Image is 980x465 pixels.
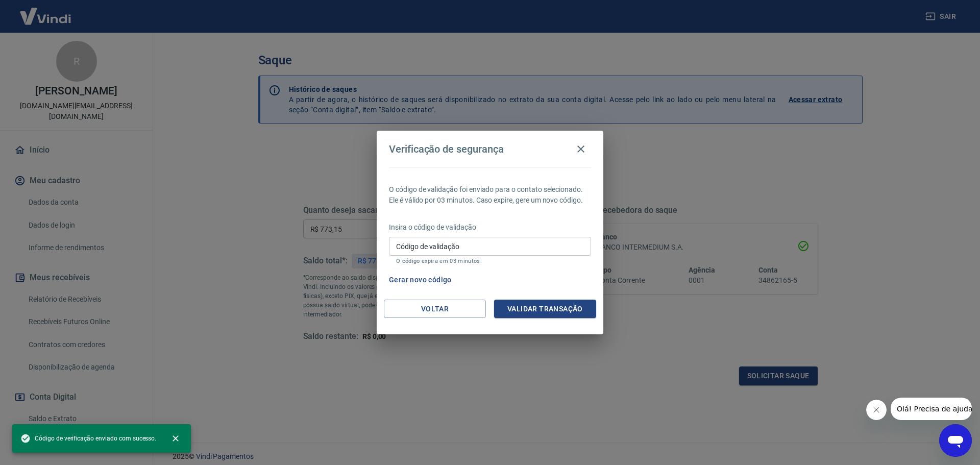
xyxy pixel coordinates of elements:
[389,184,591,206] p: O código de validação foi enviado para o contato selecionado. Ele é válido por 03 minutos. Caso e...
[939,424,972,457] iframe: Botão para abrir a janela de mensagens
[389,143,504,155] h4: Verificação de segurança
[6,7,86,15] span: Olá! Precisa de ajuda?
[384,300,486,319] button: Voltar
[385,271,456,289] button: Gerar novo código
[891,398,972,420] iframe: Mensagem da empresa
[20,433,156,444] span: Código de verificação enviado com sucesso.
[389,222,591,233] p: Insira o código de validação
[866,400,887,420] iframe: Fechar mensagem
[164,427,187,450] button: close
[494,300,596,319] button: Validar transação
[396,258,584,264] p: O código expira em 03 minutos.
